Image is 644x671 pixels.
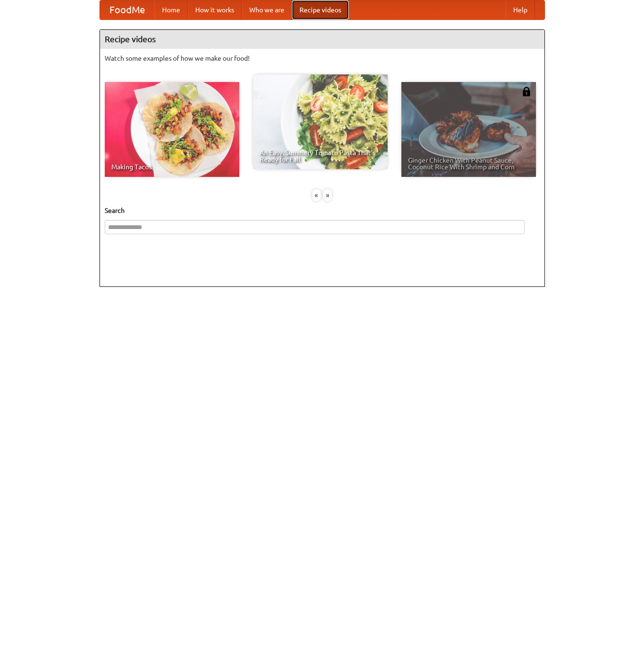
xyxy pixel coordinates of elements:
div: » [323,189,332,201]
span: An Easy, Summery Tomato Pasta That's Ready for Fall [260,149,381,163]
a: Who we are [242,0,292,19]
h4: Recipe videos [100,30,544,49]
a: Making Tacos [105,82,239,177]
a: Help [506,0,535,19]
a: An Easy, Summery Tomato Pasta That's Ready for Fall [253,74,388,169]
img: 483408.png [522,87,531,96]
a: How it works [188,0,242,19]
h5: Search [105,206,540,215]
a: FoodMe [100,0,154,19]
span: Making Tacos [111,164,233,170]
p: Watch some examples of how we make our food! [105,54,540,63]
div: « [312,189,321,201]
a: Home [154,0,188,19]
a: Recipe videos [292,0,349,19]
